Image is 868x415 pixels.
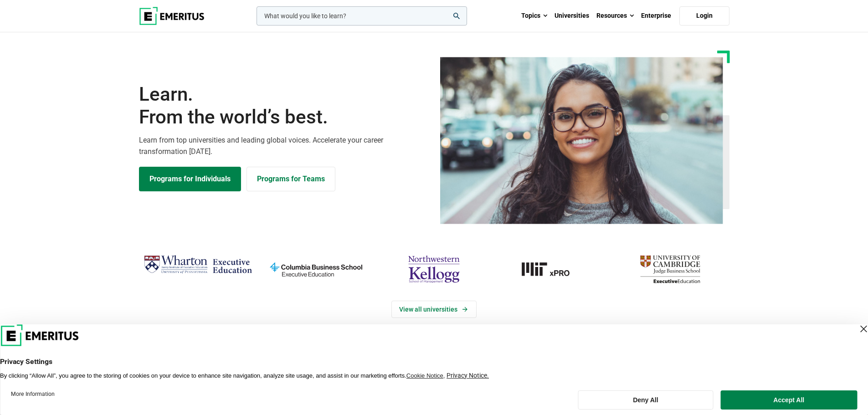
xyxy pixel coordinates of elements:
[139,83,429,129] h1: Learn.
[262,251,370,287] img: columbia-business-school
[498,251,606,287] img: MIT xPRO
[139,167,241,191] a: Explore Programs
[440,57,723,224] img: Learn from the world's best
[380,251,488,287] img: northwestern-kellogg
[139,134,429,158] p: Learn from top universities and leading global voices. Accelerate your career transformation [DATE].
[139,106,429,128] span: From the world’s best.
[616,251,724,287] img: cambridge-judge-business-school
[498,251,606,287] a: MIT-xPRO
[144,251,252,278] img: Wharton Executive Education
[391,301,477,318] a: View Universities
[247,167,335,191] a: Explore for Business
[257,6,467,26] input: woocommerce-product-search-field-0
[679,6,729,26] a: Login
